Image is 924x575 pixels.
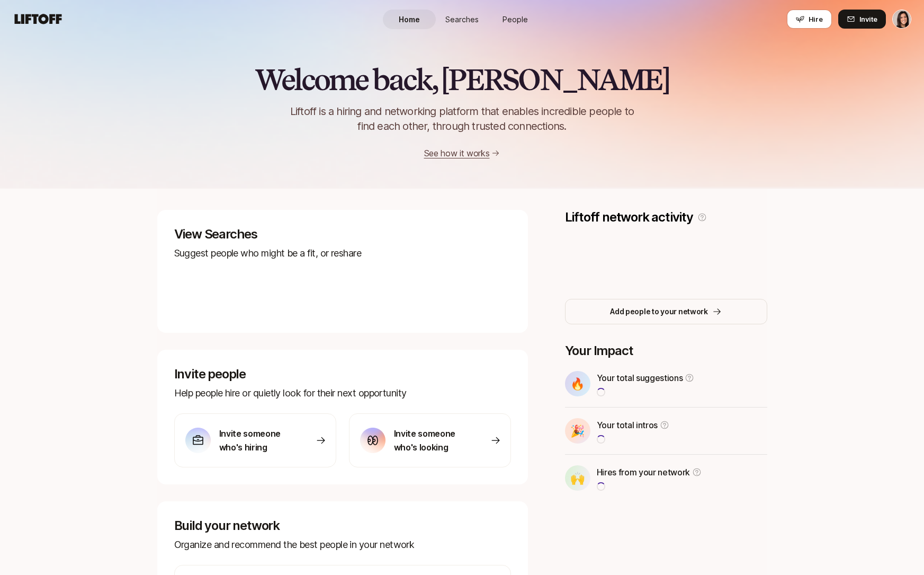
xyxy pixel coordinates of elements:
[809,14,823,24] span: Hire
[273,104,652,134] p: Liftoff is a hiring and networking platform that enables incredible people to find each other, th...
[597,418,658,432] p: Your total intros
[436,10,489,29] a: Searches
[174,227,511,242] p: View Searches
[597,465,690,479] p: Hires from your network
[489,10,542,29] a: People
[565,210,693,225] p: Liftoff network activity
[787,10,832,29] button: Hire
[892,10,911,29] button: Eleanor Morgan
[445,14,479,25] span: Searches
[597,371,683,385] p: Your total suggestions
[255,64,669,95] h2: Welcome back, [PERSON_NAME]
[610,305,708,318] p: Add people to your network
[394,427,468,454] p: Invite someone who's looking
[383,10,436,29] a: Home
[565,299,767,324] button: Add people to your network
[838,10,886,29] button: Invite
[893,10,911,28] img: Eleanor Morgan
[565,343,767,358] p: Your Impact
[174,537,511,552] p: Organize and recommend the best people in your network
[174,386,511,401] p: Help people hire or quietly look for their next opportunity
[174,367,511,382] p: Invite people
[565,418,590,444] div: 🎉
[565,465,590,491] div: 🙌
[219,427,293,454] p: Invite someone who's hiring
[565,371,590,396] div: 🔥
[174,246,511,261] p: Suggest people who might be a fit, or reshare
[399,14,420,25] span: Home
[859,14,877,24] span: Invite
[174,518,511,533] p: Build your network
[424,148,490,158] a: See how it works
[503,14,528,25] span: People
